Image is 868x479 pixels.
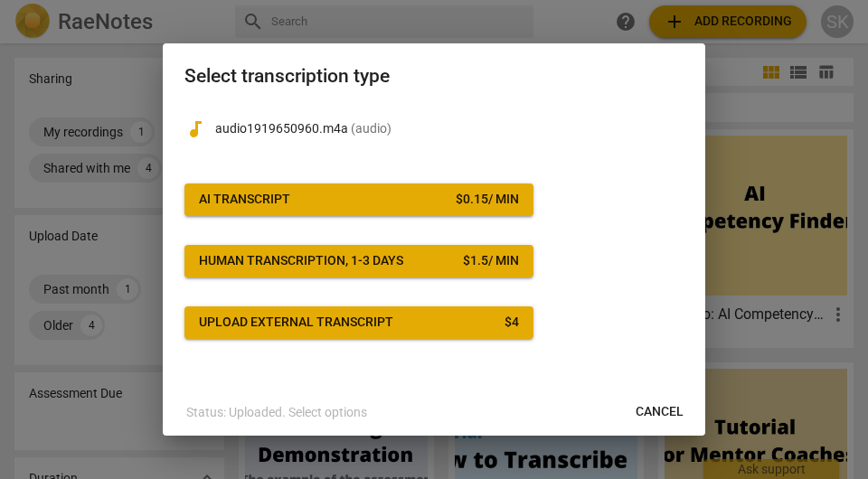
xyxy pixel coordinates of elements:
button: Human transcription, 1-3 days$1.5/ min [184,245,533,277]
span: ( audio ) [351,121,392,136]
div: Upload external transcript [199,314,393,332]
button: AI Transcript$0.15/ min [184,183,533,216]
span: Cancel [636,403,684,421]
div: $ 0.15 / min [456,191,519,209]
p: audio1919650960.m4a(audio) [215,119,684,138]
button: Upload external transcript$4 [184,306,533,339]
div: $ 4 [505,314,519,332]
h2: Select transcription type [184,65,684,88]
p: Status: Uploaded. Select options [186,403,367,422]
div: Human transcription, 1-3 days [199,252,403,270]
span: audiotrack [184,118,206,140]
button: Cancel [621,396,698,428]
div: AI Transcript [199,191,290,209]
div: $ 1.5 / min [463,252,519,270]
